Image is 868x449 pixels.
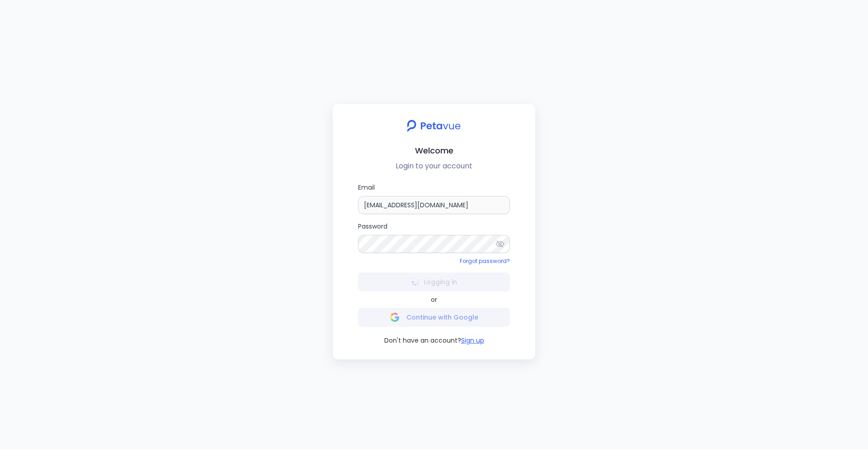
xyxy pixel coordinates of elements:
h2: Welcome [340,144,528,157]
input: Email [358,196,510,214]
a: Forgot password? [460,257,510,265]
img: petavue logo [401,115,467,137]
button: Sign up [461,336,484,345]
span: Don't have an account? [384,336,461,345]
p: Login to your account [340,161,528,172]
span: or [431,295,437,304]
input: Password [358,235,510,253]
label: Email [358,182,510,214]
label: Password [358,221,510,253]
